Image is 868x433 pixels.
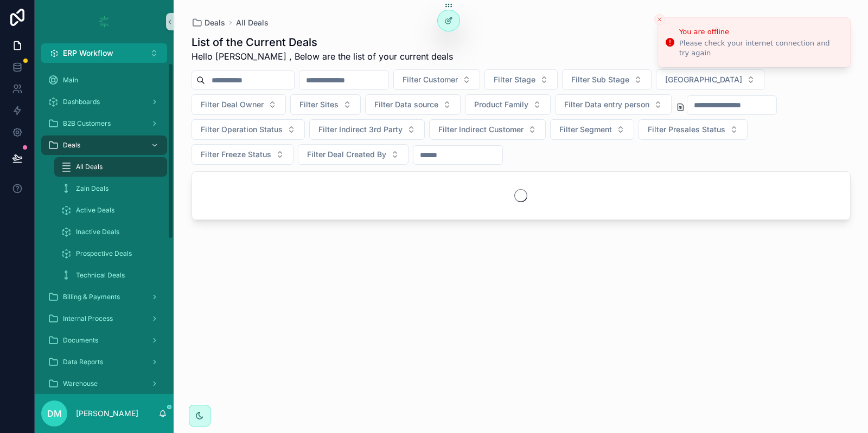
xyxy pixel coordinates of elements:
[484,69,558,90] button: Select Button
[555,94,672,115] button: Select Button
[63,48,113,59] span: ERP Workflow
[571,74,629,85] span: Filter Sub Stage
[76,163,103,171] span: All Deals
[201,124,283,135] span: Filter Operation Status
[41,331,167,350] a: Documents
[309,119,425,140] button: Select Button
[95,13,113,30] img: App logo
[41,309,167,328] a: Internal Process
[41,43,167,63] button: Select Button
[63,119,111,128] span: B2B Customers
[654,14,665,25] button: Close toast
[564,99,649,110] span: Filter Data entry person
[403,74,458,85] span: Filter Customer
[41,352,167,372] a: Data Reports
[365,94,461,115] button: Select Button
[205,17,225,28] span: Deals
[192,17,225,28] a: Deals
[76,271,125,280] span: Technical Deals
[76,184,108,193] span: Zain Deals
[494,74,535,85] span: Filter Stage
[63,336,98,345] span: Documents
[648,124,725,135] span: Filter Presales Status
[41,114,167,133] a: B2B Customers
[298,144,409,165] button: Select Button
[201,99,264,110] span: Filter Deal Owner
[393,69,480,90] button: Select Button
[54,157,167,177] a: All Deals
[236,17,269,28] a: All Deals
[41,92,167,112] a: Dashboards
[54,179,167,198] a: Zain Deals
[54,222,167,242] a: Inactive Deals
[318,124,403,135] span: Filter Indirect 3rd Party
[63,141,80,150] span: Deals
[54,266,167,285] a: Technical Deals
[76,249,132,258] span: Prospective Deals
[299,99,339,110] span: Filter Sites
[307,149,386,160] span: Filter Deal Created By
[550,119,634,140] button: Select Button
[47,407,62,420] span: DM
[76,206,114,215] span: Active Deals
[41,135,167,155] a: Deals
[679,27,841,37] div: You are offline
[639,119,748,140] button: Select Button
[192,35,453,50] h1: List of the Current Deals
[63,293,120,301] span: Billing & Payments
[192,94,286,115] button: Select Button
[41,70,167,90] a: Main
[63,314,113,323] span: Internal Process
[63,379,98,388] span: Warehouse
[76,408,138,419] p: [PERSON_NAME]
[438,124,524,135] span: Filter Indirect Customer
[562,69,652,90] button: Select Button
[63,98,100,106] span: Dashboards
[559,124,612,135] span: Filter Segment
[656,69,764,90] button: Select Button
[35,63,174,394] div: scrollable content
[429,119,546,140] button: Select Button
[54,201,167,220] a: Active Deals
[290,94,361,115] button: Select Button
[192,50,453,63] span: Hello [PERSON_NAME] , Below are the list of your current deals
[41,287,167,307] a: Billing & Payments
[54,244,167,263] a: Prospective Deals
[679,38,841,58] div: Please check your internet connection and try again
[192,119,305,140] button: Select Button
[474,99,528,110] span: Product Family
[63,76,78,85] span: Main
[63,358,103,366] span: Data Reports
[201,149,271,160] span: Filter Freeze Status
[465,94,551,115] button: Select Button
[665,74,742,85] span: [GEOGRAPHIC_DATA]
[374,99,438,110] span: Filter Data source
[41,374,167,393] a: Warehouse
[192,144,293,165] button: Select Button
[76,228,119,236] span: Inactive Deals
